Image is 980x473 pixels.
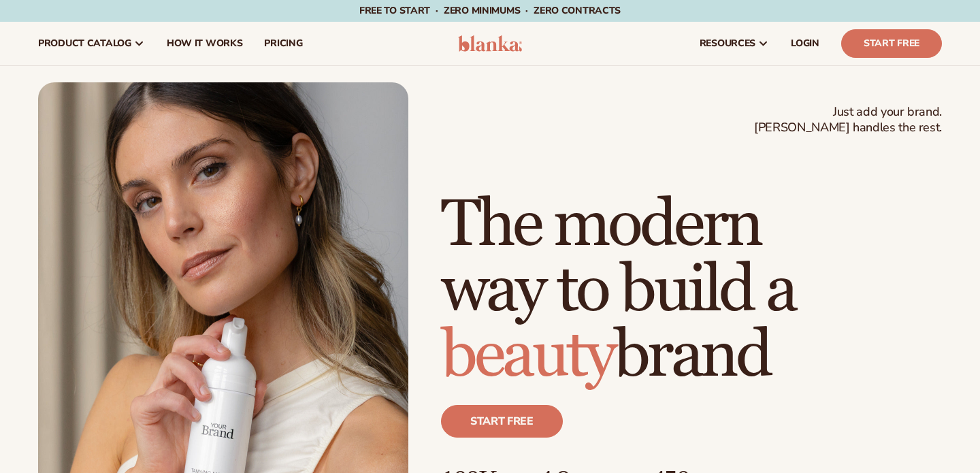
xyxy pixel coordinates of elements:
h1: The modern way to build a brand [441,193,942,389]
a: product catalog [27,22,156,65]
span: Free to start · ZERO minimums · ZERO contracts [359,4,621,17]
span: product catalog [38,38,131,49]
a: pricing [253,22,313,65]
span: beauty [441,316,614,395]
span: Just add your brand. [PERSON_NAME] handles the rest. [754,104,942,136]
a: resources [689,22,780,65]
a: Start Free [841,29,942,58]
a: How It Works [156,22,254,65]
a: Start free [441,405,563,438]
img: logo [458,35,523,52]
span: LOGIN [791,38,819,49]
span: resources [700,38,755,49]
a: LOGIN [780,22,830,65]
span: How It Works [167,38,243,49]
span: pricing [264,38,302,49]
